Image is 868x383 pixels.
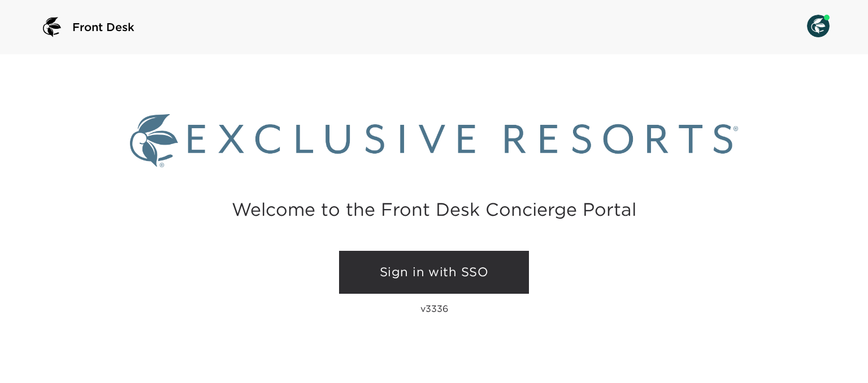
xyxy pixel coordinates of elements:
a: Sign in with SSO [339,251,529,294]
img: Exclusive Resorts logo [130,114,737,167]
span: Front Desk [72,19,134,35]
h2: Welcome to the Front Desk Concierge Portal [232,201,636,218]
p: v3336 [420,303,448,314]
img: User [807,15,830,37]
img: logo [38,14,66,41]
